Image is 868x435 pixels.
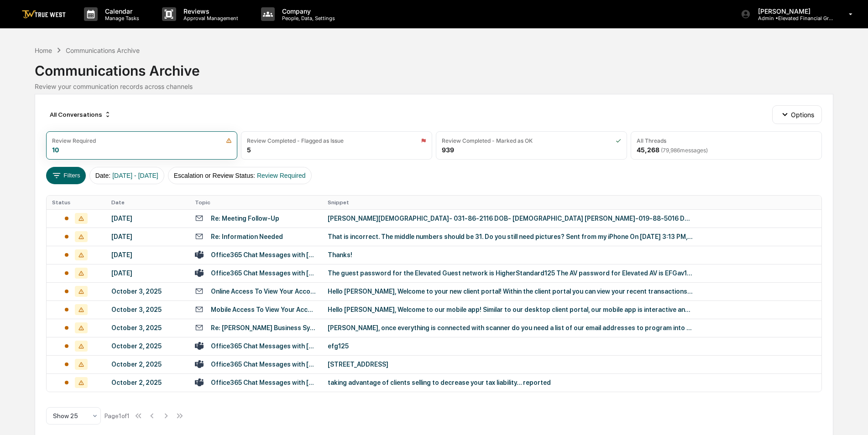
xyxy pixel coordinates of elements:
[328,324,693,331] div: [PERSON_NAME], once everything is connected with scanner do you need a list of our email addresse...
[751,15,836,21] p: Admin • Elevated Financial Group
[176,15,243,21] p: Approval Management
[52,146,59,154] div: 10
[176,7,243,15] p: Reviews
[328,269,693,277] div: The guest password for the Elevated Guest network is HigherStandard125 The AV password for Elevat...
[328,306,693,313] div: Hello [PERSON_NAME], Welcome to our mobile app! Similar to our desktop client portal, our mobile ...
[421,138,426,144] img: icon
[105,412,130,419] div: Page 1 of 1
[442,146,454,154] div: 939
[89,167,164,184] button: Date:[DATE] - [DATE]
[211,288,317,295] div: Online Access To View Your Account Information
[328,251,693,259] div: Thanks!
[247,146,251,154] div: 5
[661,147,708,154] span: ( 79,986 messages)
[35,83,833,90] div: Review your communication records across channels
[189,196,322,209] th: Topic
[98,15,144,21] p: Manage Tasks
[751,7,836,15] p: [PERSON_NAME]
[211,306,317,313] div: Mobile Access To View Your Account Information
[328,233,693,240] div: That is incorrect. The middle numbers should be 31. Do you still need pictures? Sent from my iPho...
[98,7,144,15] p: Calendar
[637,137,666,144] div: All Threads
[839,405,863,430] iframe: Open customer support
[772,105,822,124] button: Options
[111,324,184,331] div: October 3, 2025
[257,172,306,179] span: Review Required
[275,7,340,15] p: Company
[111,361,184,368] div: October 2, 2025
[328,361,693,368] div: [STREET_ADDRESS]
[211,215,279,222] div: Re: Meeting Follow-Up
[442,137,533,144] div: Review Completed - Marked as OK
[111,269,184,277] div: [DATE]
[211,324,317,331] div: Re: [PERSON_NAME] Business Systems - Elevated Financial Group Installation
[211,361,317,368] div: Office365 Chat Messages with [PERSON_NAME], [PERSON_NAME] on [DATE]
[328,379,693,386] div: taking advantage of clients selling to decrease your tax liability... reported
[247,137,344,144] div: Review Completed - Flagged as Issue
[22,10,66,19] img: logo
[35,55,833,79] div: Communications Archive
[111,215,184,222] div: [DATE]
[328,342,693,350] div: efg125
[328,215,693,222] div: [PERSON_NAME][DEMOGRAPHIC_DATA]- 031-86-2116 DOB- [DEMOGRAPHIC_DATA] [PERSON_NAME]-019-88-5016 DO...
[111,233,184,240] div: [DATE]
[211,233,283,240] div: Re: Information Needed
[211,251,317,259] div: Office365 Chat Messages with [PERSON_NAME], [PERSON_NAME] on [DATE]
[111,379,184,386] div: October 2, 2025
[47,196,106,209] th: Status
[211,269,317,277] div: Office365 Chat Messages with [PERSON_NAME], [PERSON_NAME], [PERSON_NAME], [PERSON_NAME], [PERSON_...
[35,47,52,54] div: Home
[106,196,189,209] th: Date
[616,138,621,144] img: icon
[111,251,184,259] div: [DATE]
[211,379,317,386] div: Office365 Chat Messages with [PERSON_NAME], [PERSON_NAME], [PERSON_NAME] on [DATE]
[52,137,96,144] div: Review Required
[66,47,140,54] div: Communications Archive
[168,167,312,184] button: Escalation or Review Status:Review Required
[275,15,340,21] p: People, Data, Settings
[322,196,821,209] th: Snippet
[112,172,158,179] span: [DATE] - [DATE]
[211,342,317,350] div: Office365 Chat Messages with [PERSON_NAME], [PERSON_NAME], [PERSON_NAME] on [DATE]
[111,288,184,295] div: October 3, 2025
[111,342,184,350] div: October 2, 2025
[226,138,232,144] img: icon
[111,306,184,313] div: October 3, 2025
[637,146,708,154] div: 45,268
[328,288,693,295] div: Hello [PERSON_NAME], Welcome to your new client portal! Within the client portal you can view you...
[46,107,115,122] div: All Conversations
[46,167,86,184] button: Filters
